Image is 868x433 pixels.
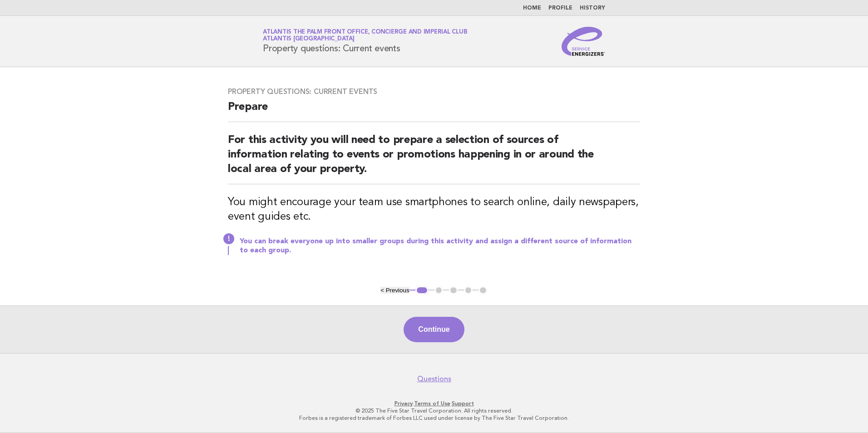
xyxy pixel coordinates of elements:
h3: Property questions: Current events [228,87,640,96]
img: Service Energizers [562,27,605,56]
a: Privacy [395,400,413,407]
span: Atlantis [GEOGRAPHIC_DATA] [263,36,355,42]
p: © 2025 The Five Star Travel Corporation. All rights reserved. [156,407,712,414]
a: Support [452,400,474,407]
button: < Previous [380,287,409,294]
a: Profile [548,5,572,11]
button: Continue [404,317,464,342]
button: 1 [415,286,429,295]
a: Home [523,5,541,11]
h3: You might encourage your team use smartphones to search online, daily newspapers, event guides etc. [228,195,640,224]
a: Terms of Use [414,400,450,407]
a: Questions [417,374,451,384]
h1: Property questions: Current events [263,30,467,53]
h2: For this activity you will need to prepare a selection of sources of information relating to even... [228,133,640,184]
p: · · [156,400,712,407]
a: Atlantis The Palm Front Office, Concierge and Imperial ClubAtlantis [GEOGRAPHIC_DATA] [263,29,467,42]
p: Forbes is a registered trademark of Forbes LLC used under license by The Five Star Travel Corpora... [156,414,712,422]
p: You can break everyone up into smaller groups during this activity and assign a different source ... [240,237,640,255]
h2: Prepare [228,100,640,122]
a: History [580,5,605,11]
